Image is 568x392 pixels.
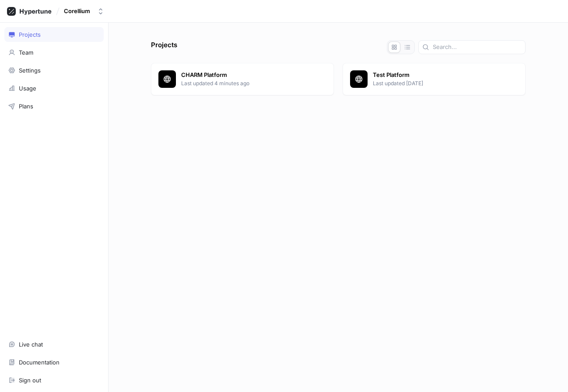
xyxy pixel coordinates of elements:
[64,7,90,15] div: Corellium
[4,63,104,78] a: Settings
[373,71,518,80] p: Test Platform
[19,31,41,38] div: Projects
[373,80,518,87] p: Last updated [DATE]
[181,71,326,80] p: CHARM Platform
[4,45,104,60] a: Team
[433,43,522,52] input: Search...
[19,377,41,384] div: Sign out
[19,341,43,348] div: Live chat
[60,4,108,18] button: Corellium
[4,27,104,42] a: Projects
[19,85,36,92] div: Usage
[4,81,104,96] a: Usage
[19,49,33,56] div: Team
[19,67,41,74] div: Settings
[181,80,326,87] p: Last updated 4 minutes ago
[19,103,33,110] div: Plans
[4,99,104,114] a: Plans
[151,40,177,54] p: Projects
[4,355,104,370] a: Documentation
[19,359,60,366] div: Documentation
